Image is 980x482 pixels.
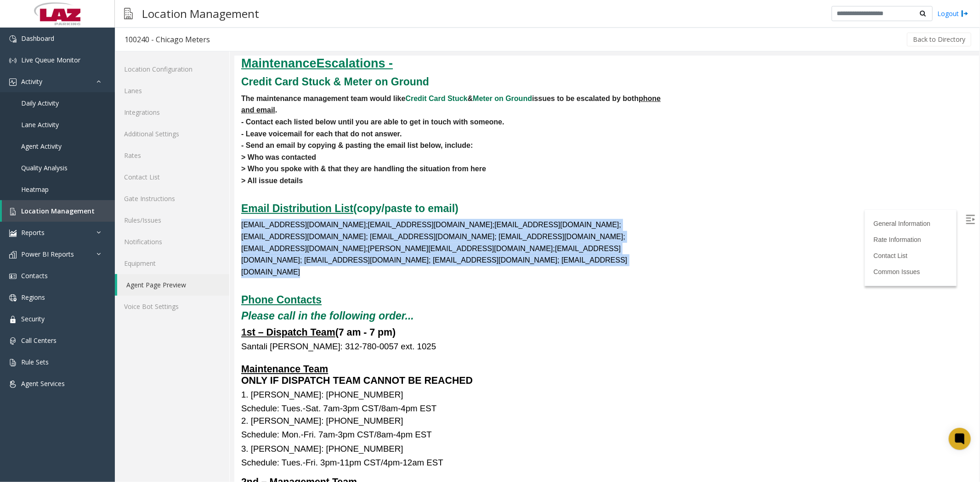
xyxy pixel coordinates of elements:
span: Agent Services [21,379,65,388]
span: 2. [PERSON_NAME]: [PHONE_NUMBER] [7,360,169,370]
span: Agent Activity [21,142,62,151]
span: Schedule: Mon.-Fri. 7am-3pm CST/8am-4pm EST [7,374,198,383]
span: ; [EMAIL_ADDRESS][DOMAIN_NAME]; [EMAIL_ADDRESS][DOMAIN_NAME]; [EMAIL_ADDRESS][DOMAIN_NAME];[PERSO... [7,177,393,220]
span: Schedule: Tues.-Fri. 3pm-11pm CST/4pm-12am EST [7,402,209,411]
img: 'icon' [9,78,17,86]
span: 3. [PERSON_NAME]: [PHONE_NUMBER] [7,388,169,398]
font: (copy/paste to email) [7,146,224,158]
span: Schedule: Tues.-Sat. 7am-3pm CST/8am-4pm EST [7,347,202,357]
img: 'icon' [9,208,17,215]
a: Logout [937,9,969,18]
span: Dashboard [21,34,54,43]
font: Credit Card Stuck & Meter on Ground [7,20,195,32]
img: 'icon' [9,230,17,237]
a: Voice Bot Settings [115,296,229,317]
img: logout [961,9,969,18]
u: Email Distribution List [7,146,119,158]
font: st – Dispatch Team [12,271,101,282]
h3: Location Management [137,2,264,25]
a: Location Configuration [115,58,229,80]
u: Escalations - [82,0,159,14]
a: Contact List [639,196,673,203]
font: (7 am - 7 pm) [101,271,162,282]
a: Rates [115,145,229,166]
button: Back to Directory [907,33,971,46]
u: Maintenance [7,0,82,14]
span: Location Management [21,207,95,215]
font: Meter on Ground [238,39,298,46]
a: Rules/Issues [115,209,229,231]
u: Phone Contacts [7,238,87,250]
span: Quality Analysis [21,163,68,172]
span: Reports [21,228,45,237]
img: 'icon' [9,57,17,64]
div: 100240 - Chicago Meters [125,34,210,45]
span: Santali [PERSON_NAME]: 312-780-0057 ext. 1025 [7,286,202,295]
img: 'icon' [9,381,17,388]
span: Contacts [21,271,48,280]
i: Please call in the following order... [7,254,180,266]
span: 1. [PERSON_NAME]: [PHONE_NUMBER] [7,334,169,343]
img: 'icon' [9,35,17,43]
u: 1 [7,271,101,282]
a: Integrations [115,101,229,123]
span: [EMAIL_ADDRESS][DOMAIN_NAME];[EMAIL_ADDRESS][DOMAIN_NAME];[EMAIL_ADDRESS][DOMAIN_NAME] [7,165,385,173]
span: Activity [21,77,42,86]
a: Location Management [2,200,115,222]
img: 'icon' [9,337,17,345]
a: Gate Instructions [115,188,229,209]
a: General Information [639,164,696,171]
span: Security [21,314,45,323]
span: Power BI Reports [21,250,74,258]
img: Open/Close Sidebar Menu [731,159,741,168]
img: 'icon' [9,251,17,258]
span: Heatmap [21,185,49,194]
span: Lane Activity [21,120,59,129]
u: Maintenance Team [7,308,94,319]
img: 'icon' [9,294,17,302]
span: Call Centers [21,336,57,345]
b: The maintenance management team would like & issues to be escalated by both . - Contact each list... [7,39,426,129]
font: ONLY IF DISPATCH TEAM CANNOT BE REACHED [7,319,238,330]
a: Agent Page Preview [117,274,229,296]
u: 2nd – Management Team [7,420,123,432]
span: Regions [21,293,45,302]
img: 'icon' [9,273,17,280]
a: Additional Settings [115,123,229,145]
a: Lanes [115,80,229,101]
a: Notifications [115,231,229,252]
span: Rule Sets [21,358,49,366]
img: 'icon' [9,359,17,366]
img: 'icon' [9,316,17,323]
a: Rate Information [639,180,687,187]
a: Equipment [115,252,229,274]
a: Contact List [115,166,229,188]
a: Common Issues [639,212,685,219]
span: Daily Activity [21,99,59,107]
span: Live Queue Monitor [21,56,80,64]
font: Credit Card Stuck [171,39,233,46]
img: pageIcon [124,2,133,25]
